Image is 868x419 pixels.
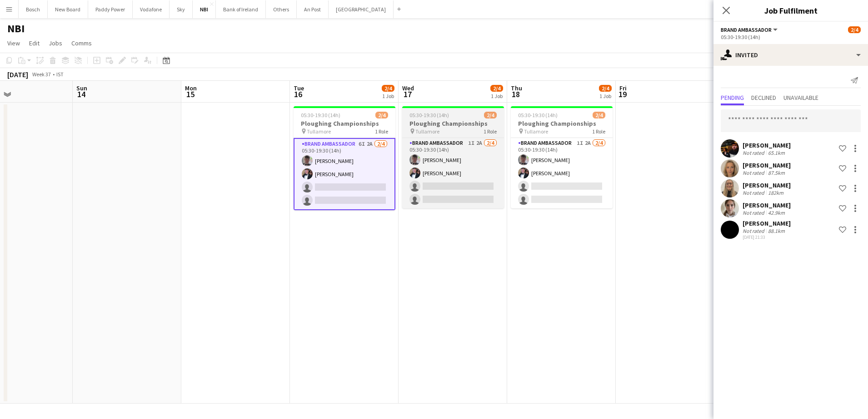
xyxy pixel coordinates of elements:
[402,84,414,92] span: Wed
[766,227,787,234] div: 88.1km
[721,26,779,33] button: Brand Ambassador
[133,0,170,18] button: Vodafone
[294,119,395,128] h3: Ploughing Championships
[75,89,87,99] span: 14
[524,128,548,135] span: Tullamore
[511,119,613,128] h3: Ploughing Championships
[484,112,497,118] span: 2/4
[4,37,24,49] a: View
[415,128,439,135] span: Tullamore
[743,169,766,176] div: Not rated
[618,89,627,99] span: 19
[743,234,791,240] div: [DATE] 21:33
[382,85,394,92] span: 2/4
[518,112,558,118] span: 05:30-19:30 (14h)
[294,84,304,92] span: Tue
[307,128,331,135] span: Tullamore
[721,34,861,40] div: 05:30-19:30 (14h)
[751,94,776,101] span: Declined
[382,93,394,99] div: 1 Job
[88,0,133,18] button: Paddy Power
[7,39,20,47] span: View
[402,138,504,208] app-card-role: Brand Ambassador1I2A2/405:30-19:30 (14h)[PERSON_NAME][PERSON_NAME]
[743,219,791,227] div: [PERSON_NAME]
[56,71,64,78] div: IST
[766,209,787,216] div: 42.9km
[29,39,40,47] span: Edit
[7,70,28,79] div: [DATE]
[511,84,522,92] span: Thu
[511,138,613,208] app-card-role: Brand Ambassador1I2A2/405:30-19:30 (14h)[PERSON_NAME][PERSON_NAME]
[170,0,193,18] button: Sky
[30,71,53,78] span: Week 37
[491,93,503,99] div: 1 Job
[19,0,48,18] button: Bosch
[402,106,504,208] app-job-card: 05:30-19:30 (14h)2/4Ploughing Championships Tullamore1 RoleBrand Ambassador1I2A2/405:30-19:30 (14...
[216,0,266,18] button: Bank of Ireland
[71,39,92,47] span: Comms
[76,84,87,92] span: Sun
[599,85,612,92] span: 2/4
[401,89,414,99] span: 17
[329,0,394,18] button: [GEOGRAPHIC_DATA]
[743,141,791,149] div: [PERSON_NAME]
[375,128,388,135] span: 1 Role
[301,112,340,118] span: 05:30-19:30 (14h)
[409,112,449,118] span: 05:30-19:30 (14h)
[184,89,197,99] span: 15
[7,22,25,35] h1: NBI
[511,106,613,208] app-job-card: 05:30-19:30 (14h)2/4Ploughing Championships Tullamore1 RoleBrand Ambassador1I2A2/405:30-19:30 (14...
[713,44,868,66] div: Invited
[193,0,216,18] button: NBI
[721,26,772,33] span: Brand Ambassador
[743,161,791,169] div: [PERSON_NAME]
[49,39,62,47] span: Jobs
[266,0,297,18] button: Others
[599,93,611,99] div: 1 Job
[484,128,497,135] span: 1 Role
[185,84,197,92] span: Mon
[297,0,329,18] button: An Post
[783,94,818,101] span: Unavailable
[743,209,766,216] div: Not rated
[294,138,395,210] app-card-role: Brand Ambassador6I2A2/405:30-19:30 (14h)[PERSON_NAME][PERSON_NAME]
[593,112,605,118] span: 2/4
[592,128,605,135] span: 1 Role
[848,26,861,33] span: 2/4
[25,37,43,49] a: Edit
[619,84,627,92] span: Fri
[402,119,504,128] h3: Ploughing Championships
[766,169,787,176] div: 87.5km
[743,189,766,196] div: Not rated
[294,106,395,210] app-job-card: 05:30-19:30 (14h)2/4Ploughing Championships Tullamore1 RoleBrand Ambassador6I2A2/405:30-19:30 (14...
[721,94,744,101] span: Pending
[743,149,766,156] div: Not rated
[68,37,95,49] a: Comms
[490,85,503,92] span: 2/4
[292,89,304,99] span: 16
[48,0,88,18] button: New Board
[713,5,868,16] h3: Job Fulfilment
[45,37,66,49] a: Jobs
[375,112,388,118] span: 2/4
[743,201,791,209] div: [PERSON_NAME]
[743,181,791,189] div: [PERSON_NAME]
[743,227,766,234] div: Not rated
[766,149,787,156] div: 65.1km
[509,89,522,99] span: 18
[766,189,785,196] div: 182km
